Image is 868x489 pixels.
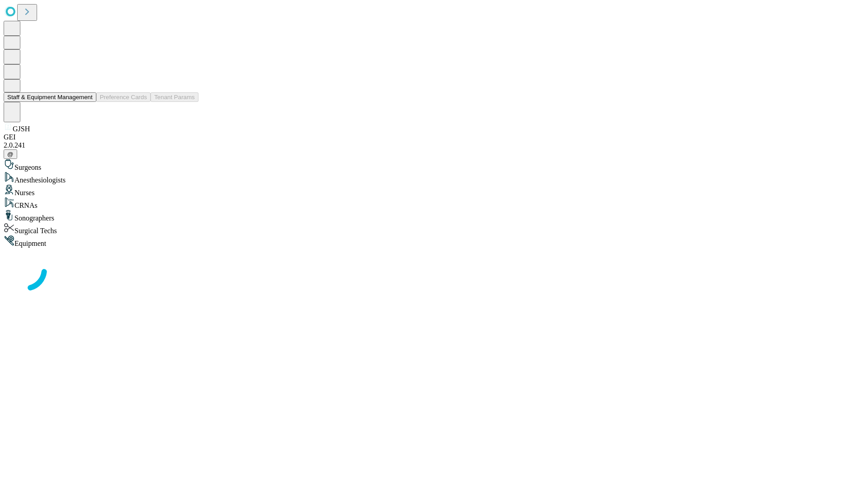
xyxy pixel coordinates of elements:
[4,133,864,141] div: GEI
[4,141,864,149] div: 2.0.241
[4,149,17,159] button: @
[4,197,864,210] div: CRNAs
[4,159,864,172] div: Surgeons
[151,92,198,102] button: Tenant Params
[4,92,96,102] button: Staff & Equipment Management
[13,125,30,133] span: GJSH
[4,222,864,235] div: Surgical Techs
[4,184,864,197] div: Nurses
[7,151,14,158] span: @
[4,210,864,222] div: Sonographers
[4,172,864,184] div: Anesthesiologists
[4,235,864,248] div: Equipment
[96,92,151,102] button: Preference Cards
